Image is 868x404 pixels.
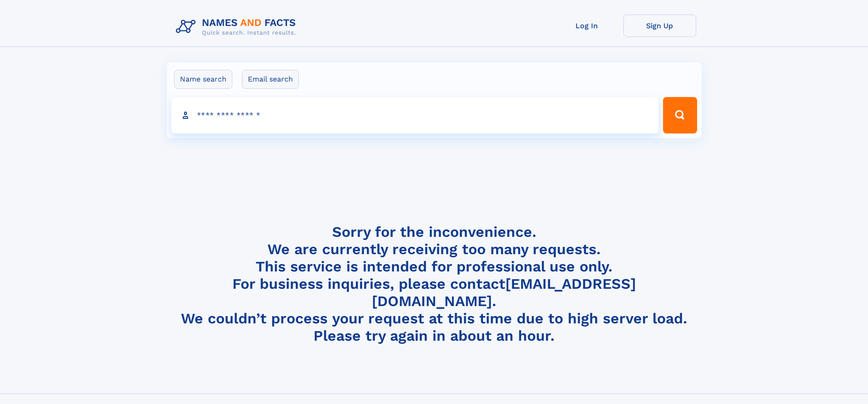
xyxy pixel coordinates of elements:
[171,97,659,133] input: search input
[242,70,299,89] label: Email search
[172,223,696,345] h4: Sorry for the inconvenience. We are currently receiving too many requests. This service is intend...
[623,15,696,37] a: Sign Up
[174,70,232,89] label: Name search
[372,275,636,310] a: [EMAIL_ADDRESS][DOMAIN_NAME]
[172,15,303,39] img: Logo Names and Facts
[663,97,697,133] button: Search Button
[550,15,623,37] a: Log In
